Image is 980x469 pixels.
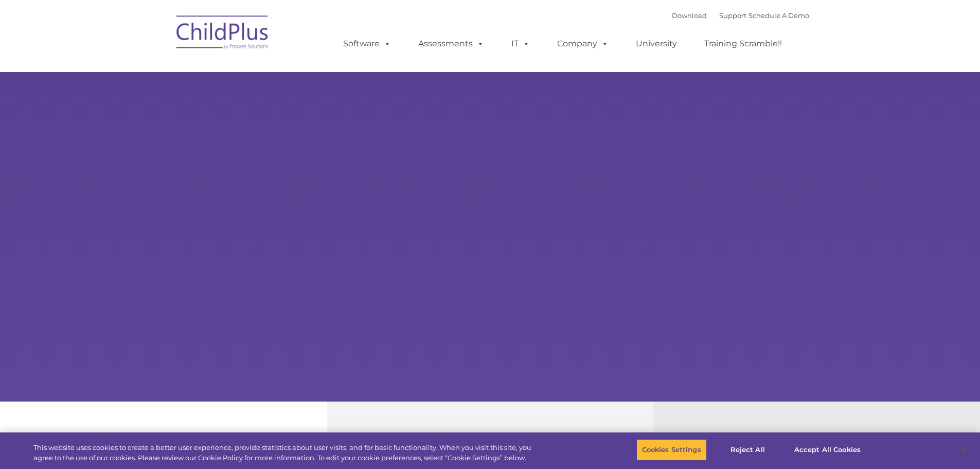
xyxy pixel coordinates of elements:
button: Reject All [716,439,780,461]
a: Software [333,33,401,54]
a: Download [672,11,707,20]
a: Company [547,33,619,54]
img: ChildPlus by Procare Solutions [171,8,274,60]
a: University [626,33,687,54]
a: Training Scramble!! [694,33,792,54]
div: This website uses cookies to create a better user experience, provide statistics about user visit... [33,443,539,463]
font: | [672,11,809,20]
button: Cookies Settings [636,439,707,461]
a: Assessments [408,33,494,54]
a: Support [719,11,746,20]
button: Accept All Cookies [789,439,866,461]
button: Close [952,439,975,461]
a: Schedule A Demo [749,11,809,20]
a: IT [501,33,540,54]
